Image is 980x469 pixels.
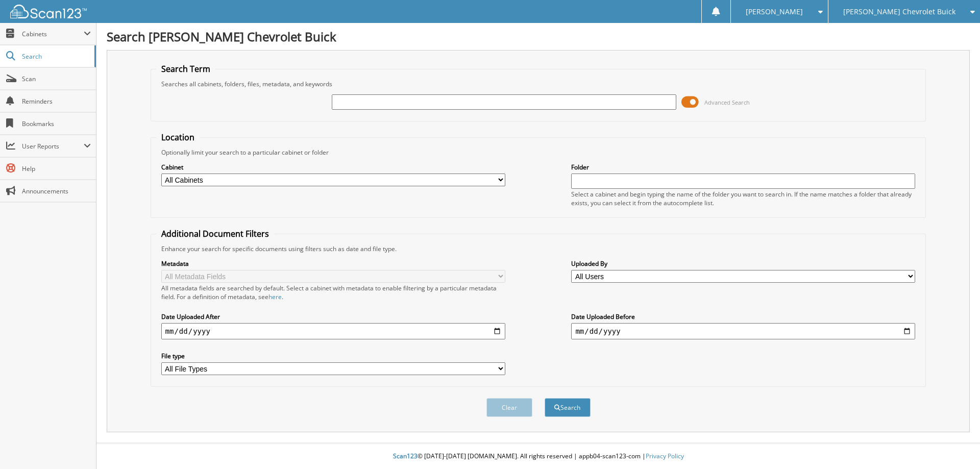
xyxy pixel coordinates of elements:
[156,244,921,253] div: Enhance your search for specific documents using filters such as date and file type.
[22,52,89,61] span: Search
[10,5,87,18] img: scan123-logo-white.svg
[22,187,91,195] span: Announcements
[268,292,282,301] a: here
[704,98,750,106] span: Advanced Search
[156,148,921,157] div: Optionally limit your search to a particular cabinet or folder
[571,312,915,321] label: Date Uploaded Before
[22,75,91,83] span: Scan
[746,9,803,15] span: [PERSON_NAME]
[161,259,505,268] label: Metadata
[22,142,84,151] span: User Reports
[156,80,921,88] div: Searches all cabinets, folders, files, metadata, and keywords
[156,228,274,239] legend: Additional Document Filters
[571,190,915,207] div: Select a cabinet and begin typing the name of the folder you want to search in. If the name match...
[107,28,970,45] h1: Search [PERSON_NAME] Chevrolet Buick
[22,97,91,106] span: Reminders
[161,312,505,321] label: Date Uploaded After
[393,452,418,460] span: Scan123
[156,63,215,75] legend: Search Term
[161,323,505,339] input: start
[22,119,91,128] span: Bookmarks
[545,398,591,417] button: Search
[843,9,955,15] span: [PERSON_NAME] Chevrolet Buick
[571,163,915,171] label: Folder
[161,284,505,301] div: All metadata fields are searched by default. Select a cabinet with metadata to enable filtering b...
[646,452,684,460] a: Privacy Policy
[571,323,915,339] input: end
[486,398,532,417] button: Clear
[22,164,91,173] span: Help
[156,132,200,143] legend: Location
[161,163,505,171] label: Cabinet
[161,352,505,360] label: File type
[22,30,84,38] span: Cabinets
[96,444,980,469] div: © [DATE]-[DATE] [DOMAIN_NAME]. All rights reserved | appb04-scan123-com |
[571,259,915,268] label: Uploaded By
